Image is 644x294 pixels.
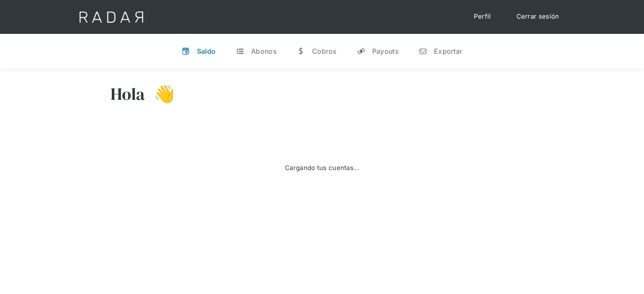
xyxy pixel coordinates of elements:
h3: Hola [111,83,145,104]
div: Cargando tus cuentas... [285,163,359,173]
div: Payouts [372,47,398,55]
div: n [419,47,427,55]
div: Saldo [197,47,216,55]
div: y [357,47,365,55]
div: t [236,47,244,55]
div: v [182,47,190,55]
a: Cerrar sesión [508,8,568,25]
div: Exportar [434,47,462,55]
a: Perfil [465,8,500,25]
div: w [297,47,305,55]
h3: 👋 [145,83,175,104]
div: Cobros [312,47,337,55]
div: Abonos [251,47,276,55]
